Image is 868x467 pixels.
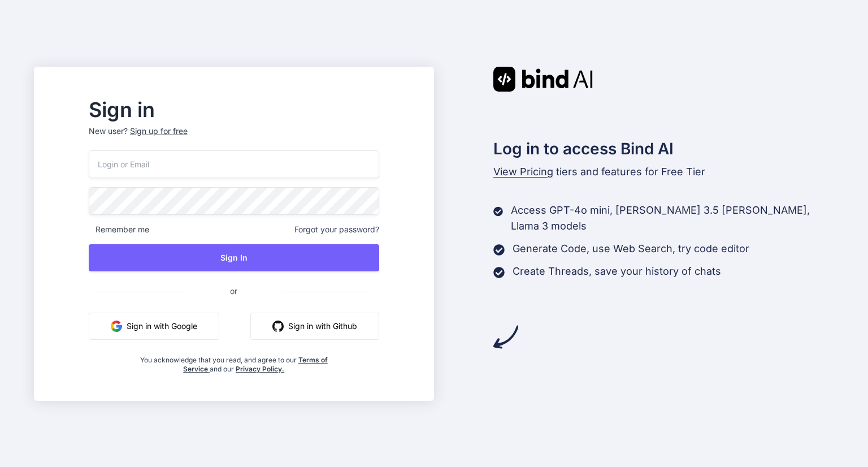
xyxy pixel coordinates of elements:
[183,356,328,373] a: Terms of Service
[493,137,835,161] h2: Log in to access Bind AI
[493,164,835,180] p: tiers and features for Free Tier
[89,126,379,150] p: New user?
[89,150,379,178] input: Login or Email
[89,224,149,235] span: Remember me
[513,263,721,279] p: Create Threads, save your history of chats
[89,101,379,119] h2: Sign in
[272,321,284,332] img: github
[493,325,518,349] img: arrow
[511,202,834,234] p: Access GPT-4o mini, [PERSON_NAME] 3.5 [PERSON_NAME], Llama 3 models
[111,321,122,332] img: google
[130,126,188,137] div: Sign up for free
[185,277,283,305] span: or
[236,365,284,373] a: Privacy Policy.
[493,166,553,178] span: View Pricing
[493,67,593,92] img: Bind AI logo
[250,313,379,340] button: Sign in with Github
[294,224,379,235] span: Forgot your password?
[89,313,219,340] button: Sign in with Google
[513,241,749,257] p: Generate Code, use Web Search, try code editor
[137,349,331,374] div: You acknowledge that you read, and agree to our and our
[89,244,379,271] button: Sign In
